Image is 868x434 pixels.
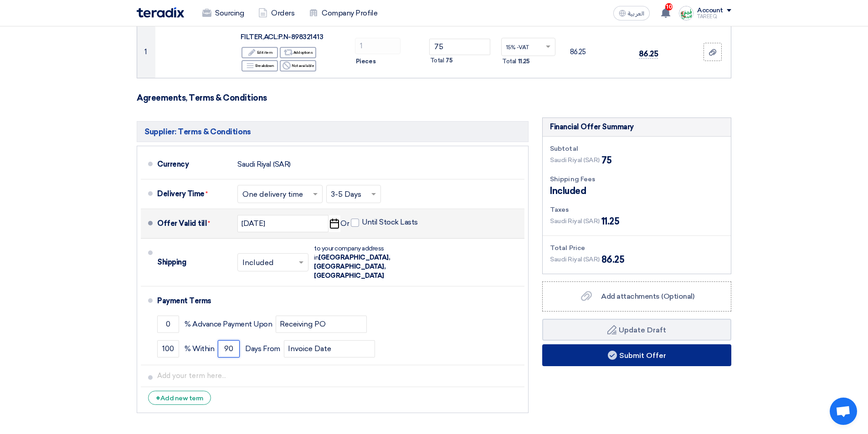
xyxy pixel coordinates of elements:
[550,144,724,153] div: Subtotal
[302,3,385,23] a: Company Profile
[280,60,316,71] div: Not available
[356,57,375,66] span: Pieces
[157,251,230,273] div: Shipping
[550,122,634,133] div: Financial Offer Summary
[137,93,731,103] h3: Agreements, Terms & Conditions
[355,38,401,54] input: RFQ_STEP1.ITEMS.2.AMOUNT_TITLE
[601,253,625,266] span: 86.25
[697,7,723,15] div: Account
[639,49,658,59] span: 86.25
[550,243,724,253] div: Total Price
[314,244,414,281] div: to your company address in
[430,56,444,65] span: Total
[157,316,179,333] input: payment-term-1
[157,153,230,175] div: Currency
[137,26,155,78] td: 1
[679,6,693,20] img: Screenshot___1727703618088.png
[185,320,272,329] span: % Advance Payment Upon
[314,254,390,280] span: [GEOGRAPHIC_DATA], [GEOGRAPHIC_DATA], [GEOGRAPHIC_DATA]
[340,219,349,228] span: Or
[156,394,160,403] span: +
[157,290,514,312] div: Payment Terms
[601,153,612,167] span: 75
[241,33,323,41] span: FILTER,ACL:P.N-898321413
[601,214,620,228] span: 11.25
[542,319,731,341] button: Update Draft
[148,391,211,405] div: Add new term
[550,184,586,198] span: Included
[550,255,600,264] span: Saudi Riyal (SAR)
[276,316,367,333] input: payment-term-2
[157,340,179,357] input: payment-term-2
[137,121,529,142] h5: Supplier: Terms & Conditions
[628,10,644,17] span: العربية
[237,215,329,232] input: yyyy-mm-dd
[665,3,673,10] span: 10
[241,60,278,71] div: Breakdown
[518,57,530,66] span: 11.25
[613,6,650,20] button: العربية
[501,38,555,56] ng-select: VAT
[601,292,694,301] span: Add attachments (Optional)
[245,344,280,353] span: Days From
[830,398,857,425] div: Open chat
[502,57,516,66] span: Total
[550,155,600,165] span: Saudi Riyal (SAR)
[550,205,724,214] div: Taxes
[251,3,302,23] a: Orders
[550,174,724,184] div: Shipping Fees
[195,3,251,23] a: Sourcing
[157,213,230,235] div: Offer Valid till
[351,218,418,227] label: Until Stock Lasts
[284,340,375,357] input: payment-term-2
[241,47,278,58] div: Edit item
[446,56,452,65] span: 75
[550,216,600,226] span: Saudi Riyal (SAR)
[157,183,230,205] div: Delivery Time
[429,39,491,55] input: Unit Price
[218,340,240,357] input: payment-term-2
[137,7,184,18] img: Teradix logo
[542,344,731,366] button: Submit Offer
[237,156,291,173] div: Saudi Riyal (SAR)
[280,47,316,58] div: Add options
[563,26,632,78] td: 86.25
[157,367,521,384] input: Add your term here...
[185,344,214,353] span: % Within
[697,14,731,19] div: TAREEQ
